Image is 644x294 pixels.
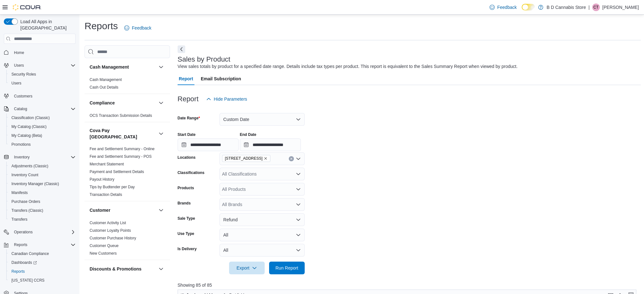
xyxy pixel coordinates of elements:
h3: Sales by Product [178,56,230,63]
span: CT [593,3,599,11]
button: Transfers (Classic) [6,206,78,215]
button: Next [178,45,185,53]
span: Customer Activity List [90,220,126,225]
button: Manifests [6,188,78,197]
span: Transfers (Classic) [9,207,76,214]
button: Operations [11,228,35,236]
h3: Cash Management [90,64,129,70]
span: Report [179,72,193,85]
a: Fee and Settlement Summary - POS [90,154,152,159]
button: Cova Pay [GEOGRAPHIC_DATA] [157,130,165,137]
span: Washington CCRS [9,277,76,284]
span: Load All Apps in [GEOGRAPHIC_DATA] [18,18,76,31]
button: Open list of options [296,187,301,192]
button: Hide Parameters [204,93,250,105]
span: Security Roles [11,72,36,77]
span: Feedback [497,4,517,10]
span: Users [11,81,21,86]
button: Customer [157,206,165,214]
a: Manifests [9,189,30,197]
a: [US_STATE] CCRS [9,277,47,284]
p: B D Cannabis Store [546,3,586,11]
button: Open list of options [296,156,301,161]
span: Users [11,62,76,69]
a: Customer Loyalty Points [90,228,131,233]
span: Customer Queue [90,243,119,248]
label: Sale Type [178,216,195,221]
a: Promotions [9,141,33,148]
a: Canadian Compliance [9,250,51,257]
span: OCS Transaction Submission Details [90,113,152,118]
button: Reports [6,267,78,276]
a: Payment and Settlement Details [90,170,144,174]
span: Users [14,63,24,68]
a: Fee and Settlement Summary - Online [90,147,155,151]
span: Inventory [11,153,76,161]
span: Reports [9,268,76,275]
span: Operations [11,228,76,236]
label: Is Delivery [178,246,197,251]
a: Merchant Statement [90,162,124,166]
span: Home [14,50,24,55]
div: Cody Tomlinson [592,3,600,11]
span: Dashboards [9,259,76,266]
a: Customer Queue [90,244,119,248]
button: Purchase Orders [6,197,78,206]
span: Transaction Details [90,192,122,197]
span: Inventory [14,155,30,160]
button: My Catalog (Classic) [6,122,78,131]
span: Reports [11,269,25,274]
span: Adjustments (Classic) [11,164,48,169]
button: Transfers [6,215,78,224]
span: Purchase Orders [9,198,76,205]
div: Cova Pay [GEOGRAPHIC_DATA] [85,145,170,201]
button: Discounts & Promotions [90,266,156,272]
a: Dashboards [6,258,78,267]
span: Classification (Classic) [9,114,76,122]
div: Customer [85,219,170,260]
a: Customer Activity List [90,221,126,225]
button: Refund [220,213,305,226]
a: Customer Purchase History [90,236,136,240]
span: Canadian Compliance [9,250,76,257]
button: Customer [90,207,156,213]
label: End Date [240,132,256,137]
button: Customers [1,91,78,101]
span: Transfers [9,216,76,223]
span: Adjustments (Classic) [9,162,76,170]
span: Export [233,262,261,274]
span: Operations [14,230,33,235]
button: Cova Pay [GEOGRAPHIC_DATA] [90,127,156,140]
label: Brands [178,201,191,206]
button: Users [1,61,78,70]
span: Home [11,48,76,56]
label: Products [178,185,194,190]
label: Use Type [178,231,194,236]
span: New Customers [90,251,117,256]
span: Inventory Manager (Classic) [9,180,76,188]
a: Classification (Classic) [9,114,52,122]
div: Cash Management [85,76,170,94]
input: Dark Mode [522,4,535,10]
a: Transfers (Classic) [9,207,46,214]
button: Users [6,79,78,88]
span: Cash Out Details [90,85,119,90]
span: Feedback [132,25,151,31]
span: Customers [14,94,32,99]
button: Open list of options [296,171,301,177]
p: [PERSON_NAME] [602,3,639,11]
button: Home [1,48,78,57]
h3: Customer [90,207,110,213]
button: Operations [1,228,78,237]
a: Transaction Details [90,192,122,197]
span: Customers [11,92,76,100]
span: Transfers (Classic) [11,208,43,213]
h3: Report [178,95,199,103]
button: Classification (Classic) [6,113,78,122]
span: Email Subscription [201,72,241,85]
a: New Customers [90,251,117,256]
span: Classification (Classic) [11,115,50,120]
label: Locations [178,155,196,160]
a: Inventory Count [9,171,41,179]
